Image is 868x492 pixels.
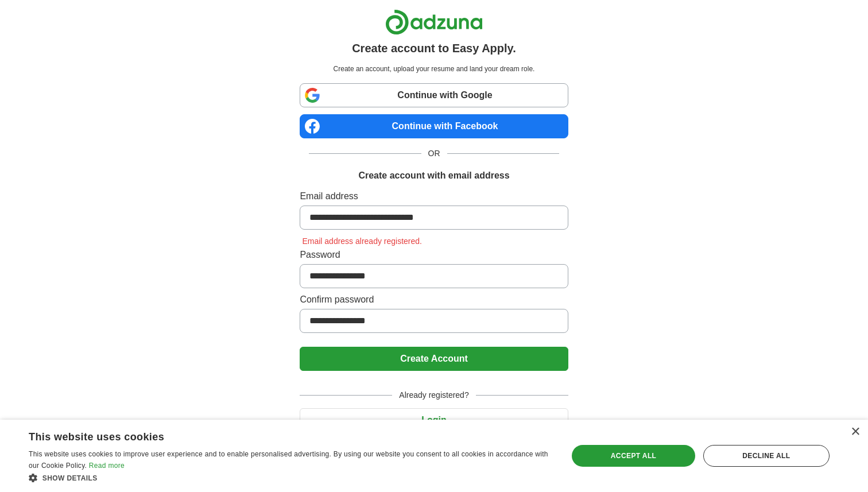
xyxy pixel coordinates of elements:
span: Show details [42,474,98,482]
div: Accept all [572,445,695,467]
img: Adzuna logo [385,9,483,35]
a: Continue with Facebook [300,114,568,138]
button: Create Account [300,347,568,371]
a: Continue with Google [300,83,568,107]
span: This website uses cookies to improve user experience and to enable personalised advertising. By u... [29,450,548,470]
label: Email address [300,189,568,203]
label: Confirm password [300,293,568,307]
div: Close [851,428,859,436]
label: Password [300,248,568,262]
a: Read more, opens a new window [89,462,125,470]
span: Email address already registered. [300,237,424,246]
h1: Create account to Easy Apply. [352,40,516,57]
button: Login [300,408,568,432]
span: OR [421,148,447,160]
div: Show details [29,472,552,483]
div: Decline all [703,445,830,467]
a: Login [300,415,568,425]
span: Already registered? [392,389,475,401]
h1: Create account with email address [358,169,509,183]
p: Create an account, upload your resume and land your dream role. [302,64,565,74]
div: This website uses cookies [29,427,523,444]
